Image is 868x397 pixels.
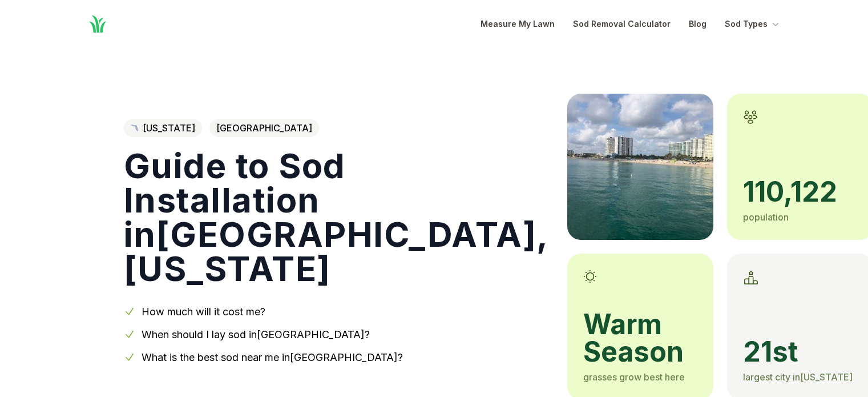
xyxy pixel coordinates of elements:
a: Blog [689,17,706,31]
span: warm season [583,311,697,366]
span: 21st [743,338,857,366]
a: How much will it cost me? [142,306,265,318]
img: A picture of Pompano Beach [567,94,713,240]
a: Sod Removal Calculator [573,17,671,31]
span: population [743,211,789,223]
a: What is the best sod near me in[GEOGRAPHIC_DATA]? [142,351,403,363]
img: Florida state outline [131,125,138,132]
span: [GEOGRAPHIC_DATA] [209,119,319,137]
a: [US_STATE] [124,119,202,137]
span: grasses grow best here [583,371,685,383]
button: Sod Types [725,17,781,31]
a: When should I lay sod in[GEOGRAPHIC_DATA]? [142,328,370,340]
span: 110,122 [743,178,857,206]
h1: Guide to Sod Installation in [GEOGRAPHIC_DATA] , [US_STATE] [124,149,549,286]
a: Measure My Lawn [481,17,555,31]
span: largest city in [US_STATE] [743,371,853,383]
